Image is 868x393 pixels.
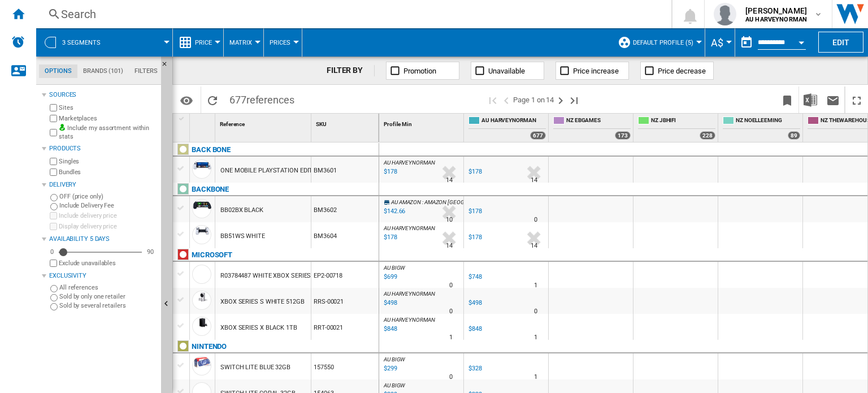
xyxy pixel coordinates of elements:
md-tab-item: Options [39,64,77,78]
div: SKU Sort None [314,114,379,131]
span: Profile Min [384,121,412,127]
div: Click to filter on that brand [192,183,229,196]
div: $848 [468,325,482,332]
button: Price increase [555,62,629,80]
div: R03784487 WHITE XBOX SERIES X [220,263,316,289]
button: Options [175,90,198,110]
img: excel-24x24.png [804,93,817,107]
b: AU HARVEYNORMAN [745,16,807,23]
button: Promotion [386,62,459,80]
label: Include my assortment within stats [59,124,157,141]
div: Sort None [192,114,215,131]
md-tab-item: Brands (101) [77,64,129,78]
button: Hide [161,57,175,77]
input: Marketplaces [50,115,57,122]
img: alerts-logo.svg [11,35,25,49]
span: Price [195,39,212,46]
label: OFF (price only) [59,192,157,201]
span: 677 [224,87,300,110]
div: Delivery Time : 0 day [449,372,453,383]
div: BM3601 [311,157,379,183]
div: 173 offers sold by NZ EBGAMES [615,131,631,140]
span: [PERSON_NAME] [745,5,807,16]
label: Marketplaces [59,114,157,123]
div: Last updated : Tuesday, 26 August 2025 09:27 [382,297,397,309]
input: Sold by several retailers [50,303,58,310]
div: Sort None [218,114,311,131]
div: $178 [467,206,482,217]
button: Price decrease [640,62,714,80]
button: Matrix [229,28,258,57]
div: 89 offers sold by NZ NOELLEEMING [788,131,800,140]
label: Sold by only one retailer [59,292,157,301]
div: Delivery Time : 1 day [449,332,453,343]
md-tab-item: Filters [129,64,163,78]
div: Delivery Time : 0 day [449,306,453,317]
span: Prices [270,39,290,46]
div: 157550 [311,353,379,379]
span: AU BIGW [384,382,405,388]
div: Click to filter on that brand [192,248,232,262]
div: 677 offers sold by AU HARVEYNORMAN [530,131,546,140]
div: Last updated : Tuesday, 26 August 2025 04:10 [382,206,405,217]
button: Prices [270,28,296,57]
div: XBOX SERIES X BLACK 1TB [220,315,297,341]
input: Singles [50,158,57,165]
img: profile.jpg [714,3,736,25]
div: 228 offers sold by NZ JBHIFI [700,131,715,140]
label: All references [59,283,157,292]
span: Default profile (5) [633,39,693,46]
label: Sites [59,103,157,112]
div: Delivery Time : 14 days [446,175,453,186]
span: Price increase [573,67,619,75]
div: Last updated : Tuesday, 26 August 2025 06:07 [382,271,397,283]
span: AU AMAZON [391,199,421,205]
input: Sold by only one retailer [50,294,58,301]
button: Bookmark this report [776,87,798,113]
div: $178 [467,166,482,178]
div: Last updated : Tuesday, 26 August 2025 06:09 [382,363,397,374]
button: >Previous page [500,87,513,113]
span: Matrix [229,39,252,46]
div: Delivery [49,180,157,189]
div: Delivery Time : 14 days [531,175,537,186]
label: Singles [59,157,157,166]
div: 0 [47,248,57,256]
span: AU HARVEYNORMAN [384,317,435,323]
div: Availability 5 Days [49,235,157,244]
span: AU HARVEYNORMAN [384,159,435,166]
div: Exclusivity [49,271,157,280]
div: Delivery Time : 0 day [449,280,453,291]
div: ONE MOBILE PLAYSTATION EDITION PS [220,158,333,184]
span: Page 1 on 14 [513,87,554,113]
button: Last page [567,87,581,113]
span: NZ EBGAMES [566,116,631,126]
div: BB51WS WHITE [220,223,265,249]
button: Open calendar [791,31,811,51]
button: Price [195,28,218,57]
span: Price decrease [658,67,706,75]
button: A$ [711,28,729,57]
div: FILTER BY [327,65,375,76]
div: BM3604 [311,222,379,248]
label: Bundles [59,168,157,176]
div: AU HARVEYNORMAN 677 offers sold by AU HARVEYNORMAN [466,114,548,142]
div: Delivery Time : 0 day [534,214,537,226]
div: Default profile (5) [618,28,699,57]
div: RRS-00021 [311,288,379,314]
button: Default profile (5) [633,28,699,57]
input: All references [50,285,58,292]
input: Bundles [50,169,57,176]
div: BB02BX BLACK [220,197,263,223]
label: Exclude unavailables [59,259,157,267]
div: $748 [468,273,482,280]
img: mysite-bg-18x18.png [59,124,66,131]
div: Click to filter on that brand [192,340,227,353]
div: Sort None [314,114,379,131]
div: $178 [468,168,482,175]
button: Download in Excel [799,87,822,113]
